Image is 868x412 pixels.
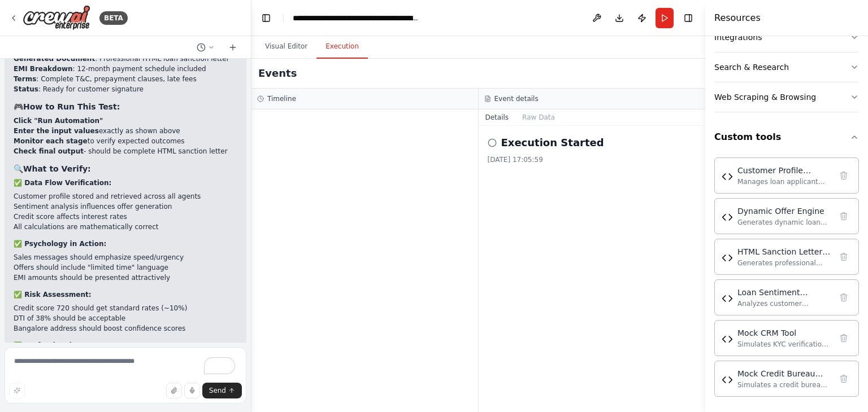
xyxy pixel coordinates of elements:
li: : Professional HTML loan sanction letter [14,54,237,64]
div: BETA [99,11,128,25]
button: Execution [316,35,368,59]
div: [DATE] 17:05:59 [488,155,697,164]
div: Dynamic Offer Engine [737,205,831,217]
strong: Status [14,85,38,93]
div: Mock CRM Tool [737,327,831,339]
button: Visual Editor [256,35,316,59]
button: Delete tool [836,249,852,265]
strong: Monitor each stage [14,137,88,145]
div: Loan Sentiment Analyzer [737,287,831,298]
img: Dynamic Offer Engine [722,212,733,223]
img: HTML Sanction Letter Generator [722,252,733,264]
strong: EMI Breakdown [14,65,73,73]
div: Web Scraping & Browsing [714,91,816,103]
li: EMI amounts should be presented attractively [14,273,237,283]
li: Credit score affects interest rates [14,212,237,222]
li: Sales messages should emphasize speed/urgency [14,252,237,262]
div: Analyzes customer sentiment in loan sales conversations, detecting behavioral cues and providing ... [737,299,831,308]
div: Generates professional loan sanction letters in HTML format with complete styling, EMI calculatio... [737,258,831,268]
div: HTML Sanction Letter Generator [737,246,831,257]
strong: ✅ Risk Assessment: [14,291,92,299]
li: : Complete T&C, prepayment clauses, late fees [14,74,237,84]
span: Send [209,386,226,395]
div: Customer Profile Manager [737,165,831,176]
button: Integrations [714,23,859,52]
li: Bangalore address should boost confidence scores [14,323,237,334]
button: Start a new chat [224,41,242,54]
strong: ✅ Professional Output: [14,341,103,349]
div: Search & Research [714,62,789,73]
button: Click to speak your automation idea [184,383,200,398]
h3: Event details [494,94,539,103]
strong: Enter the input values [14,127,99,135]
button: Hide left sidebar [258,10,274,26]
img: Customer Profile Manager [722,171,733,182]
li: All calculations are mathematically correct [14,222,237,232]
li: Customer profile stored and retrieved across all agents [14,191,237,201]
h4: Resources [714,11,761,25]
button: Switch to previous chat [192,41,219,54]
button: Delete tool [836,290,852,305]
button: Custom tools [714,121,859,153]
strong: What to Verify: [23,164,91,173]
strong: How to Run This Test: [23,102,120,111]
strong: Generated Document [14,55,95,63]
li: exactly as shown above [14,126,237,136]
button: Upload files [166,383,182,398]
li: - should be complete HTML sanction letter [14,146,237,156]
strong: ✅ Data Flow Verification: [14,179,111,187]
li: Sentiment analysis influences offer generation [14,201,237,212]
strong: Click "Run Automation" [14,117,103,125]
button: Details [479,109,516,125]
button: Delete tool [836,371,852,387]
button: Delete tool [836,208,852,224]
h2: Execution Started [501,135,604,151]
h2: Events [258,65,297,81]
li: : Ready for customer signature [14,84,237,94]
h3: 🎮 [14,101,237,112]
button: Web Scraping & Browsing [714,82,859,112]
img: Loan Sentiment Analyzer [722,293,733,304]
img: Mock CRM Tool [722,334,733,345]
button: Improve this prompt [9,383,25,398]
textarea: To enrich screen reader interactions, please activate Accessibility in Grammarly extension settings [5,347,246,404]
img: Logo [23,5,90,30]
h3: 🔍 [14,163,237,174]
nav: breadcrumb [293,12,420,24]
div: Mock Credit Bureau Tool [737,368,831,379]
button: Delete tool [836,330,852,346]
div: Integrations [714,32,762,43]
li: DTI of 38% should be acceptable [14,313,237,323]
button: Hide right sidebar [680,10,696,26]
strong: Terms [14,75,36,83]
li: : 12-month payment schedule included [14,64,237,74]
div: Simulates KYC verification for loan applicants with synthetic customer data validation and confid... [737,340,831,349]
h3: Timeline [267,94,296,103]
div: Simulates a credit bureau API for fetching credit scores and financial data for loan applicants u... [737,380,831,389]
button: Search & Research [714,52,859,82]
strong: Check final output [14,147,84,155]
button: Send [202,383,242,398]
li: to verify expected outcomes [14,136,237,146]
button: Delete tool [836,168,852,183]
div: Manages loan applicant customer profiles with in-memory storage, supporting store, retrieve, upda... [737,177,831,186]
div: Generates dynamic loan offers based on customer profile and behavioral cues with psychological pr... [737,218,831,227]
li: Credit score 720 should get standard rates (~10%) [14,303,237,313]
button: Raw Data [515,109,562,125]
li: Offers should include "limited time" language [14,262,237,273]
img: Mock Credit Bureau Tool [722,374,733,385]
strong: ✅ Psychology in Action: [14,240,106,248]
